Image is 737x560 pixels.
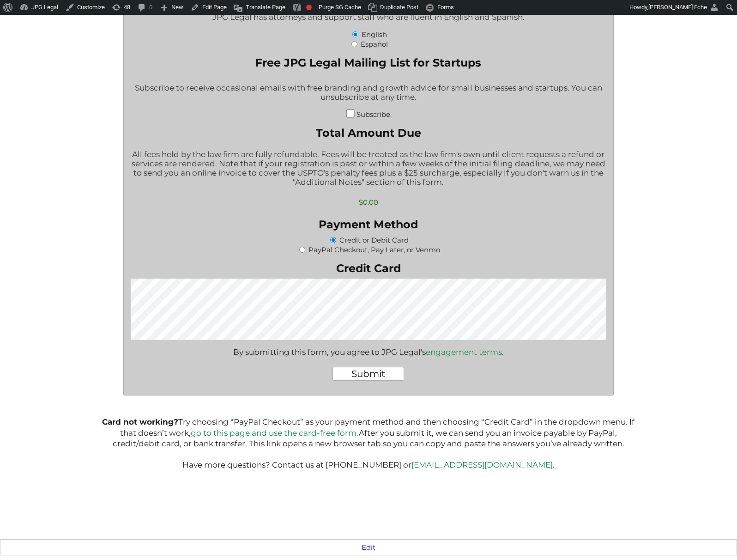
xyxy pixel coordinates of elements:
label: Subscribe. [356,110,392,119]
label: English [362,30,387,39]
b: Card not working? [102,417,178,426]
label: Credit Card [131,262,607,275]
input: Submit [332,367,404,381]
legend: Payment Method [319,218,418,231]
legend: Free JPG Legal Mailing List for Startups [255,56,481,69]
a: Edit [362,543,375,552]
div: By submitting this form, you agree to JPG Legal's . [233,347,504,357]
label: Total Amount Due [131,126,607,140]
a: go to this page and use the card-free form. [191,428,359,438]
div: All fees held by the law firm are fully refundable. Fees will be treated as the law firm's own un... [131,144,607,194]
label: PayPal Checkout, Pay Later, or Venmo [308,245,440,254]
div: Subscribe to receive occasional emails with free branding and growth advice for small businesses ... [131,77,607,109]
div: JPG Legal has attorneys and support staff who are fluent in English and Spanish. [131,6,607,29]
div: Focus keyphrase not set [306,5,312,10]
a: engagement terms [426,347,502,357]
label: Español [361,40,388,49]
a: [EMAIL_ADDRESS][DOMAIN_NAME]. [411,460,555,469]
span: [PERSON_NAME] Eche [648,4,707,11]
label: Credit or Debit Card [339,236,409,244]
p: Try choosing “PayPal Checkout” as your payment method and then choosing “Credit Card” in the drop... [96,417,641,470]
